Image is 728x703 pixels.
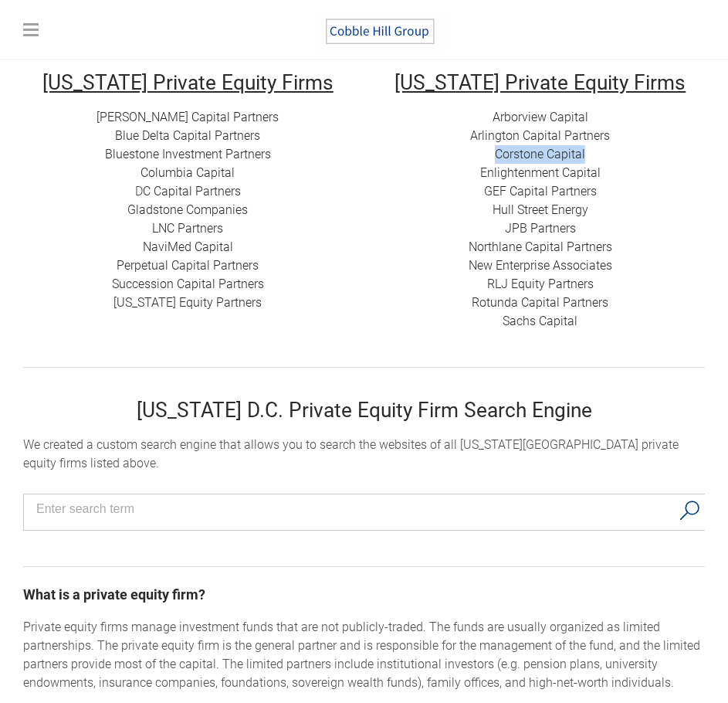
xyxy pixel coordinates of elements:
a: Arborview Capital [493,110,588,124]
a: Hull Street Energy [493,202,588,217]
font: What is a private equity firm? [23,586,205,603]
a: GEF Capital Partners [484,184,597,199]
a: Corstone Capital [495,147,585,161]
img: The Cobble Hill Group LLC [316,12,447,51]
button: Search [674,494,706,527]
h2: ​ [23,582,705,603]
a: JPB Partners [505,221,576,236]
h2: [US_STATE] D.C. Private Equity Firm Search Engine [23,400,705,420]
a: [PERSON_NAME] Capital Partners [97,110,279,124]
a: [US_STATE] Equity Partners​ [113,295,262,310]
u: [US_STATE] Private Equity Firms [394,71,686,94]
a: ​Bluestone Investment Partners [105,147,271,161]
a: C Capital Partners [143,184,241,199]
a: Succession Capital Partners [112,277,264,291]
a: Sachs Capital [503,314,577,328]
a: Blue Delta Capital Partners [115,128,260,143]
input: Search input [36,498,671,521]
a: New Enterprise Associates [469,258,612,273]
div: D [23,108,353,312]
a: Arlington Capital Partners​ [470,128,610,143]
u: [US_STATE] Private Equity Firms [42,71,334,94]
a: Columbia Capital [141,165,235,180]
a: NaviMed Capital [143,239,233,254]
a: ​Perpetual Capital Partners [117,258,259,273]
a: Northlane Capital Partners [469,239,612,254]
a: ​​Rotunda Capital Partners [472,295,608,310]
div: ​We created a custom search engine that allows you to search the websites of all [US_STATE][GEOGR... [23,436,705,473]
a: ​RLJ Equity Partners [487,277,594,291]
a: ​Enlightenment Capital [480,165,601,180]
a: Gladstone Companies [127,202,248,217]
a: LNC Partners [152,221,223,236]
